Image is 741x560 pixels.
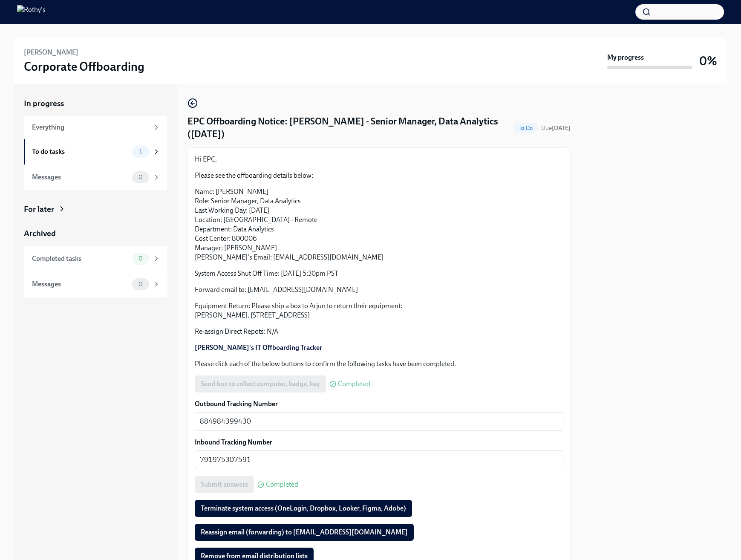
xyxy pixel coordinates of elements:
[552,124,571,132] strong: [DATE]
[24,98,167,109] a: In progress
[699,53,717,69] h3: 0%
[133,255,148,262] span: 0
[195,399,563,409] label: Outbound Tracking Number
[513,125,538,131] span: To Do
[24,139,167,165] a: To do tasks1
[195,269,563,278] p: System Access Shut Off Time: [DATE] 5:30pm PST
[195,327,563,336] p: Re-assign Direct Repots: N/A
[200,455,558,465] textarea: 791975307591
[541,124,571,132] span: October 22nd, 2025 09:00
[24,246,167,271] a: Completed tasks0
[266,481,298,488] span: Completed
[24,271,167,297] a: Messages0
[24,59,144,74] h3: Corporate Offboarding
[24,165,167,190] a: Messages0
[541,124,571,132] span: Due
[32,254,129,263] div: Completed tasks
[32,280,129,289] div: Messages
[32,147,129,156] div: To do tasks
[24,204,54,215] div: For later
[201,528,408,537] span: Reassign email (forwarding) to [EMAIL_ADDRESS][DOMAIN_NAME]
[187,115,510,141] h4: EPC Offboarding Notice: [PERSON_NAME] - Senior Manager, Data Analytics ([DATE])
[195,301,563,320] p: Equipment Return: Please ship a box to Arjun to return their equipment: [PERSON_NAME], [STREET_AD...
[195,344,322,352] a: [PERSON_NAME]'s IT Offboarding Tracker
[133,281,148,287] span: 0
[195,155,563,164] p: Hi EPC,
[195,500,412,517] button: Terminate system access (OneLogin, Dropbox, Looker, Figma, Adobe)
[133,174,148,180] span: 0
[195,438,563,447] label: Inbound Tracking Number
[32,123,149,132] div: Everything
[195,524,414,541] button: Reassign email (forwarding) to [EMAIL_ADDRESS][DOMAIN_NAME]
[24,228,167,239] a: Archived
[201,504,406,513] span: Terminate system access (OneLogin, Dropbox, Looker, Figma, Adobe)
[195,359,563,369] p: Please click each of the below buttons to confirm the following tasks have been completed.
[200,416,558,427] textarea: 884984399430
[195,171,563,180] p: Please see the offboarding details below:
[338,381,370,387] span: Completed
[134,148,147,155] span: 1
[24,48,78,57] h6: [PERSON_NAME]
[17,5,46,19] img: Rothy's
[24,116,167,139] a: Everything
[195,187,563,262] p: Name: [PERSON_NAME] Role: Senior Manager, Data Analytics Last Working Day: [DATE] Location: [GEOG...
[195,285,563,294] p: Forward email to: [EMAIL_ADDRESS][DOMAIN_NAME]
[607,53,644,62] strong: My progress
[24,204,167,215] a: For later
[32,173,129,182] div: Messages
